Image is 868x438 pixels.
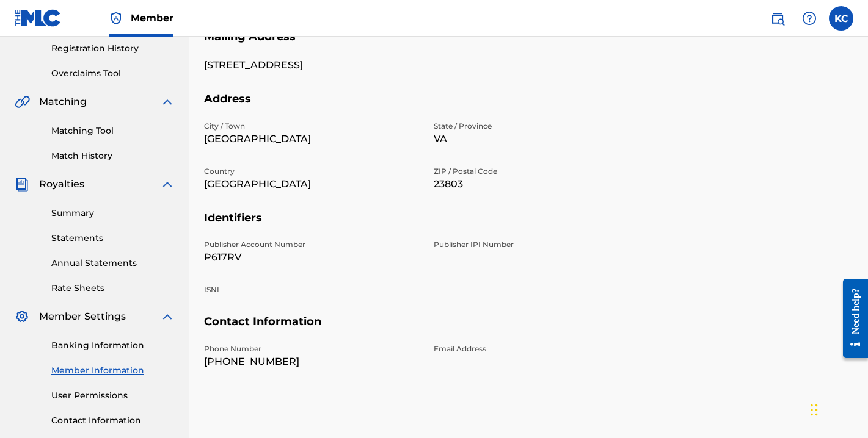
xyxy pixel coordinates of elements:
[204,166,419,177] p: Country
[160,177,175,192] img: expand
[204,354,419,369] p: [PHONE_NUMBER]
[51,232,175,245] a: Statements
[51,389,175,402] a: User Permissions
[797,6,822,31] div: Help
[204,250,419,265] p: P617RV
[51,149,175,162] a: Match History
[434,166,649,177] p: ZIP / Postal Code
[51,42,175,55] a: Registration History
[204,92,853,121] h5: Address
[51,414,175,427] a: Contact Information
[829,6,853,31] div: User Menu
[204,211,853,240] h5: Identifiers
[15,9,62,27] img: MLC Logo
[204,132,419,146] p: [GEOGRAPHIC_DATA]
[434,177,649,192] p: 23803
[434,239,649,250] p: Publisher IPI Number
[204,177,419,192] p: [GEOGRAPHIC_DATA]
[770,11,785,26] img: search
[765,6,790,31] a: Public Search
[204,121,419,132] p: City / Town
[51,257,175,270] a: Annual Statements
[39,177,84,192] span: Royalties
[51,124,175,137] a: Matching Tool
[204,284,419,295] p: ISNI
[51,364,175,377] a: Member Information
[434,343,649,354] p: Email Address
[51,67,175,80] a: Overclaims Tool
[51,282,175,295] a: Rate Sheets
[811,392,818,428] div: Drag
[204,30,853,59] h5: Mailing Address
[204,343,419,354] p: Phone Number
[15,177,29,192] img: Royalties
[15,95,30,109] img: Matching
[109,11,123,26] img: Top Rightsholder
[434,121,649,132] p: State / Province
[834,267,868,371] iframe: Resource Center
[39,309,126,324] span: Member Settings
[131,11,173,25] span: Member
[204,239,419,250] p: Publisher Account Number
[802,11,817,26] img: help
[160,95,175,109] img: expand
[51,207,175,220] a: Summary
[434,132,649,146] p: VA
[51,339,175,352] a: Banking Information
[204,315,853,343] h5: Contact Information
[160,309,175,324] img: expand
[204,58,419,73] p: [STREET_ADDRESS]
[15,309,29,324] img: Member Settings
[807,379,868,438] iframe: Chat Widget
[39,95,87,109] span: Matching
